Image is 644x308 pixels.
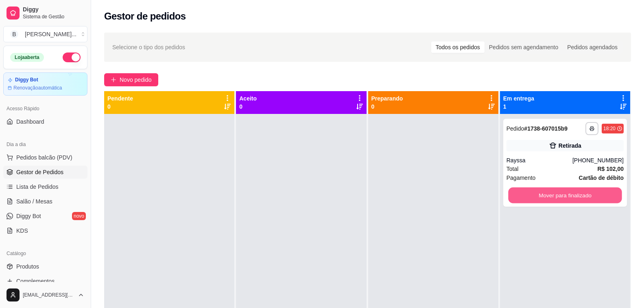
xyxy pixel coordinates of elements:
span: Gestor de Pedidos [16,168,63,176]
button: Pedidos balcão (PDV) [3,151,87,164]
div: Pedidos agendados [563,42,622,53]
button: Select a team [3,26,87,42]
a: Complementos [3,275,87,288]
button: Alterar Status [63,52,81,62]
span: Produtos [16,262,39,271]
a: Gestor de Pedidos [3,166,87,179]
span: Pagamento [506,173,536,182]
a: Dashboard [3,115,87,128]
span: Diggy Bot [16,212,41,220]
span: [EMAIL_ADDRESS][DOMAIN_NAME] [23,292,74,298]
p: Em entrega [503,94,534,103]
span: Sistema de Gestão [23,13,84,20]
span: Salão / Mesas [16,197,52,205]
div: Loja aberta [10,53,44,62]
div: [PHONE_NUMBER] [572,156,624,164]
p: Aceito [239,94,257,103]
span: Total [506,164,519,173]
a: Diggy BotRenovaçãoautomática [3,72,87,96]
a: KDS [3,224,87,237]
article: Renovação automática [13,85,62,91]
a: Salão / Mesas [3,195,87,208]
span: Pedidos balcão (PDV) [16,153,72,162]
p: 0 [371,103,403,111]
div: Retirada [559,142,581,150]
p: 0 [107,103,133,111]
div: Pedidos sem agendamento [485,42,563,53]
div: Rayssa [506,156,572,164]
span: plus [111,77,116,83]
div: Catálogo [3,247,87,260]
a: DiggySistema de Gestão [3,3,87,23]
a: Produtos [3,260,87,273]
span: Selecione o tipo dos pedidos [112,43,185,52]
span: Dashboard [16,118,44,126]
button: Mover para finalizado [508,188,622,203]
strong: Cartão de débito [579,175,624,181]
div: [PERSON_NAME] ... [25,30,76,38]
p: Preparando [371,94,403,103]
div: Todos os pedidos [431,42,485,53]
a: Diggy Botnovo [3,210,87,223]
p: 1 [503,103,534,111]
article: Diggy Bot [15,77,38,83]
span: Complementos [16,277,55,285]
span: KDS [16,227,28,235]
p: 0 [239,103,257,111]
h2: Gestor de pedidos [104,10,186,23]
p: Pendente [107,94,133,103]
div: 18:20 [603,125,616,132]
strong: R$ 102,00 [597,166,624,172]
button: Novo pedido [104,73,158,86]
span: Novo pedido [120,75,152,84]
span: B [10,30,18,38]
span: Lista de Pedidos [16,183,59,191]
a: Lista de Pedidos [3,180,87,193]
div: Acesso Rápido [3,102,87,115]
button: [EMAIL_ADDRESS][DOMAIN_NAME] [3,285,87,305]
span: Diggy [23,6,84,13]
span: Pedido [506,125,524,132]
strong: # 1738-607015b9 [524,125,568,132]
div: Dia a dia [3,138,87,151]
